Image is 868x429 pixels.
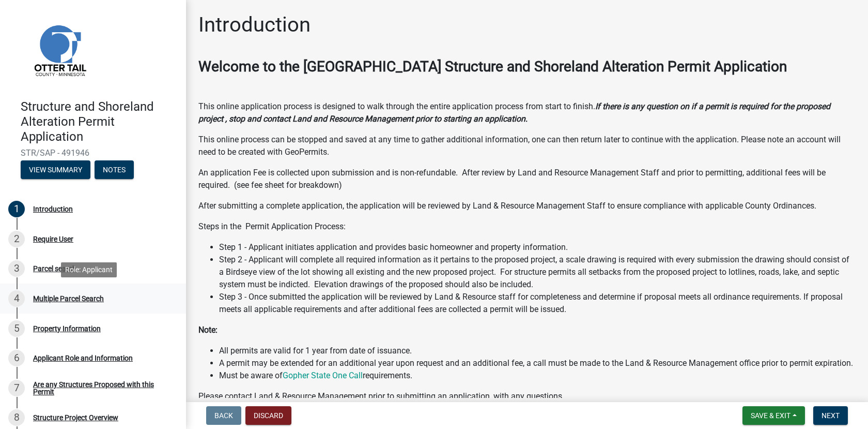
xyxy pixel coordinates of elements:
[33,265,76,272] div: Parcel search
[198,390,856,403] p: Please contact Land & Resource Management prior to submitting an application, with any questions.
[61,262,117,277] div: Role: Applicant
[21,148,165,158] span: STR/SAP - 491946
[219,369,856,382] li: Must be aware of requirements.
[219,254,856,291] li: Step 2 - Applicant will complete all required information as it pertains to the proposed project,...
[8,320,25,337] div: 5
[219,241,856,254] li: Step 1 - Applicant initiates application and provides basic homeowner and property information.
[214,411,233,420] span: Back
[283,371,363,380] a: Gopher State One Call
[8,350,25,366] div: 6
[33,235,73,243] div: Require User
[21,167,90,175] wm-modal-confirm: Summary
[198,325,218,335] strong: Note:
[751,411,791,420] span: Save & Exit
[95,167,134,175] wm-modal-confirm: Notes
[219,357,856,369] li: A permit may be extended for an additional year upon request and an additional fee, a call must b...
[198,134,856,158] p: This online process can be stopped and saved at any time to gather additional information, one ca...
[33,295,104,302] div: Multiple Parcel Search
[8,290,25,307] div: 4
[198,58,787,75] strong: Welcome to the [GEOGRAPHIC_DATA] Structure and Shoreland Alteration Permit Application
[198,101,830,124] strong: If there is any question on if a permit is required for the proposed project , stop and contact L...
[8,260,25,277] div: 3
[8,201,25,217] div: 1
[8,231,25,247] div: 2
[742,406,805,425] button: Save & Exit
[95,160,134,179] button: Notes
[33,381,169,395] div: Are any Structures Proposed with this Permit
[21,11,98,88] img: Otter Tail County, Minnesota
[198,12,311,37] h1: Introduction
[33,414,118,421] div: Structure Project Overview
[21,99,178,144] h4: Structure and Shoreland Alteration Permit Application
[822,411,840,420] span: Next
[206,406,241,425] button: Back
[245,406,291,425] button: Discard
[33,354,133,362] div: Applicant Role and Information
[198,200,856,212] p: After submitting a complete application, the application will be reviewed by Land & Resource Mana...
[198,220,856,233] p: Steps in the Permit Application Process:
[219,345,856,357] li: All permits are valid for 1 year from date of issuance.
[813,406,848,425] button: Next
[33,205,73,213] div: Introduction
[198,100,856,125] p: This online application process is designed to walk through the entire application process from s...
[198,167,856,191] p: An application Fee is collected upon submission and is non-refundable. After review by Land and R...
[8,409,25,426] div: 8
[33,325,101,332] div: Property Information
[219,291,856,316] li: Step 3 - Once submitted the application will be reviewed by Land & Resource staff for completenes...
[21,160,90,179] button: View Summary
[8,380,25,396] div: 7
